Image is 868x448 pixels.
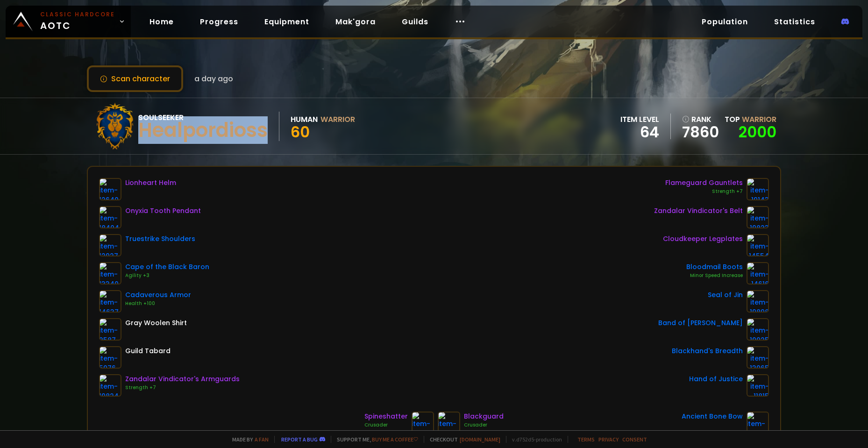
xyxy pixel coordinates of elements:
[99,234,121,256] img: item-12927
[686,262,743,272] div: Bloodmail Boots
[125,346,171,356] div: Guild Tabard
[125,272,209,279] div: Agility +3
[125,262,209,272] div: Cape of the Black Baron
[138,123,268,137] div: Healpordioss
[99,206,121,228] img: item-18404
[331,436,418,443] span: Support me,
[255,436,269,443] a: a fan
[464,421,504,429] div: Crusader
[620,125,659,139] div: 64
[40,10,115,19] small: Classic Hardcore
[320,114,355,125] div: Warrior
[747,178,769,200] img: item-19143
[291,114,318,125] div: Human
[99,346,121,369] img: item-5976
[99,318,121,341] img: item-2587
[689,374,743,384] div: Hand of Justice
[394,12,436,31] a: Guilds
[665,178,743,188] div: Flameguard Gauntlets
[747,318,769,341] img: item-19925
[654,206,743,216] div: Zandalar Vindicator's Belt
[99,178,121,200] img: item-12640
[125,206,201,216] div: Onyxia Tooth Pendant
[767,12,823,31] a: Statistics
[227,436,269,443] span: Made by
[620,114,659,125] div: item level
[372,436,418,443] a: Buy me a coffee
[138,112,268,123] div: Soulseeker
[281,436,318,443] a: Report a bug
[747,290,769,313] img: item-19898
[464,412,504,421] div: Blackguard
[460,436,500,443] a: [DOMAIN_NAME]
[99,290,121,313] img: item-14637
[739,121,776,142] a: 2000
[708,290,743,300] div: Seal of Jin
[87,65,183,92] button: Scan character
[125,290,191,300] div: Cadaverous Armor
[747,346,769,369] img: item-13965
[364,421,408,429] div: Crusader
[682,412,743,421] div: Ancient Bone Bow
[725,114,776,125] div: Top
[663,234,743,244] div: Cloudkeeper Legplates
[682,114,719,125] div: rank
[747,412,769,434] img: item-18680
[577,436,595,443] a: Terms
[99,374,121,397] img: item-19824
[194,73,233,85] span: a day ago
[682,125,719,139] a: 7860
[598,436,619,443] a: Privacy
[291,121,310,142] span: 60
[438,412,460,434] img: item-19168
[424,436,500,443] span: Checkout
[742,114,776,125] span: Warrior
[694,12,755,31] a: Population
[328,12,383,31] a: Mak'gora
[658,318,743,328] div: Band of [PERSON_NAME]
[686,272,743,279] div: Minor Speed Increase
[125,318,187,328] div: Gray Woolen Shirt
[142,12,181,31] a: Home
[125,374,240,384] div: Zandalar Vindicator's Armguards
[125,234,195,244] div: Truestrike Shoulders
[747,206,769,228] img: item-19823
[622,436,647,443] a: Consent
[672,346,743,356] div: Blackhand's Breadth
[665,188,743,195] div: Strength +7
[125,300,191,307] div: Health +100
[747,262,769,284] img: item-14616
[364,412,408,421] div: Spineshatter
[40,10,115,33] span: AOTC
[257,12,317,31] a: Equipment
[412,412,434,434] img: item-19335
[506,436,562,443] span: v. d752d5 - production
[125,178,176,188] div: Lionheart Helm
[99,262,121,284] img: item-13340
[192,12,246,31] a: Progress
[747,234,769,256] img: item-14554
[747,374,769,397] img: item-11815
[6,6,131,37] a: Classic HardcoreAOTC
[125,384,240,391] div: Strength +7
